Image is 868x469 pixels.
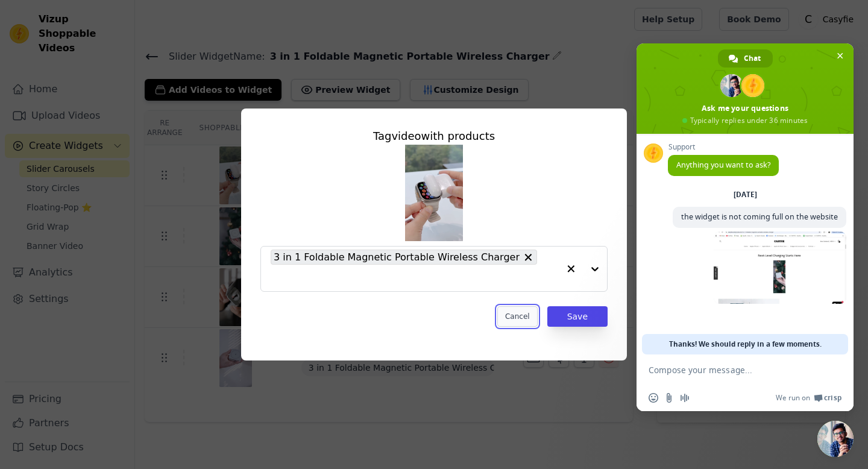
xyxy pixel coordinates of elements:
img: tn-6822cfb6c34d47c197be2dc433b34aac.png [405,145,463,241]
span: Anything you want to ask? [676,160,770,170]
span: the widget is not coming full on the website [681,212,838,222]
span: Chat [744,49,761,68]
a: Chat [718,49,773,68]
span: Thanks! We should reply in a few moments. [669,334,822,354]
span: Support [668,143,779,151]
a: We run onCrisp [776,393,841,403]
a: Close chat [817,421,854,457]
span: Close chat [834,49,846,62]
span: Crisp [824,393,841,403]
span: Send a file [664,393,674,403]
div: [DATE] [734,191,757,198]
textarea: Compose your message... [649,354,817,385]
button: Cancel [497,306,538,327]
button: Save [547,306,608,327]
div: Tag video with products [260,128,608,145]
span: We run on [776,393,810,403]
span: Audio message [680,393,690,403]
span: 3 in 1 Foldable Magnetic Portable Wireless Charger [274,250,520,265]
span: Insert an emoji [649,393,658,403]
